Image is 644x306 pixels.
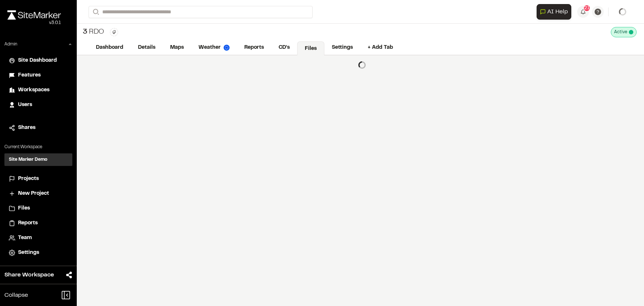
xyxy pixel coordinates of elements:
span: Projects [18,175,39,183]
a: Shares [9,124,68,132]
a: Team [9,234,68,242]
span: Site Dashboard [18,57,57,65]
a: Weather [191,41,237,55]
div: RDO [83,27,104,38]
span: New Project [18,190,49,198]
a: Features [9,71,68,79]
a: Reports [237,41,271,55]
a: Reports [9,219,68,227]
span: Files [18,204,30,212]
a: Settings [324,41,360,55]
a: Projects [9,175,68,183]
span: Collapse [4,291,28,300]
img: rebrand.png [7,10,61,20]
p: Current Workspace [4,144,72,150]
span: Shares [18,124,35,132]
a: Workspaces [9,86,68,94]
span: Settings [18,249,39,257]
a: Maps [163,41,191,55]
span: Workspaces [18,86,49,94]
a: + Add Tab [360,41,400,55]
a: Files [297,41,324,55]
div: This project is active and counting against your active project count. [611,27,637,37]
button: 21 [577,6,589,18]
a: Settings [9,249,68,257]
a: Users [9,101,68,109]
span: 21 [584,5,589,11]
button: Search [89,6,102,18]
span: Share Workspace [4,271,54,279]
span: Team [18,234,32,242]
a: Site Dashboard [9,57,68,65]
span: Reports [18,219,38,227]
p: Admin [4,41,17,48]
a: CD's [271,41,297,55]
span: AI Help [547,7,568,16]
a: New Project [9,190,68,198]
span: Users [18,101,32,109]
a: Dashboard [89,41,131,55]
img: precipai.png [224,45,230,51]
div: Oh geez...please don't... [7,20,61,26]
span: This project is active and counting against your active project count. [629,30,633,34]
div: Open AI Assistant [537,4,574,20]
a: Files [9,204,68,212]
span: Features [18,71,41,79]
button: Open AI Assistant [537,4,571,20]
h3: Site Marker Demo [9,156,47,163]
span: 3 [83,27,87,38]
button: Edit Tags [110,28,118,36]
span: Active [614,29,627,35]
a: Details [131,41,163,55]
